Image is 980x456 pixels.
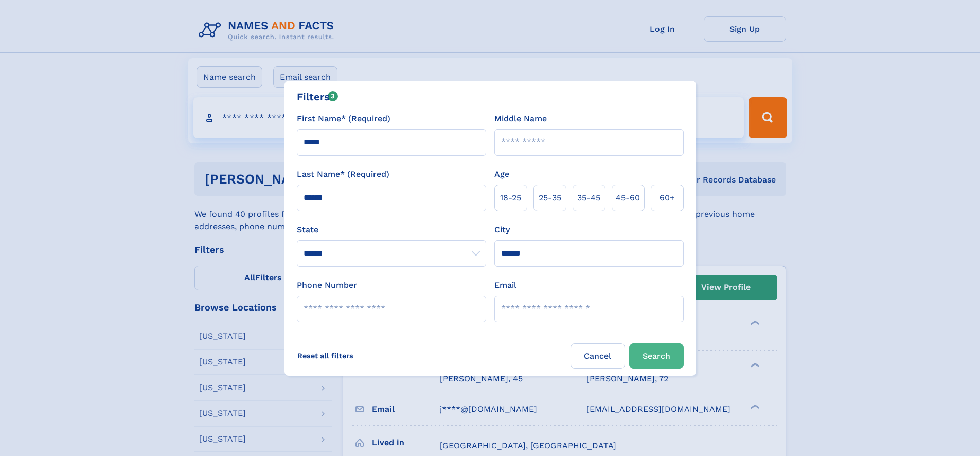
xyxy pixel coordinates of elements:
[571,343,625,369] label: Cancel
[494,224,510,236] label: City
[616,192,640,204] span: 45‑60
[297,279,357,291] label: Phone Number
[297,89,338,104] div: Filters
[577,192,600,204] span: 35‑45
[629,343,684,369] button: Search
[494,168,509,180] label: Age
[660,192,675,204] span: 60+
[291,343,360,368] label: Reset all filters
[539,192,561,204] span: 25‑35
[494,279,516,291] label: Email
[494,113,547,125] label: Middle Name
[297,113,390,125] label: First Name* (Required)
[297,168,389,180] label: Last Name* (Required)
[500,192,521,204] span: 18‑25
[297,224,486,236] label: State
